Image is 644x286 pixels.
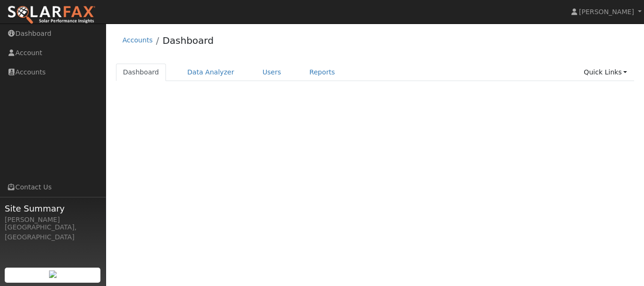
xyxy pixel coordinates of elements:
[577,64,634,81] a: Quick Links
[7,5,96,25] img: SolarFax
[163,35,214,46] a: Dashboard
[123,36,153,44] a: Accounts
[180,64,241,81] a: Data Analyzer
[302,64,342,81] a: Reports
[5,215,101,225] div: [PERSON_NAME]
[49,270,57,278] img: retrieve
[579,8,634,16] span: [PERSON_NAME]
[5,222,101,242] div: [GEOGRAPHIC_DATA], [GEOGRAPHIC_DATA]
[5,202,101,215] span: Site Summary
[116,64,166,81] a: Dashboard
[256,64,289,81] a: Users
